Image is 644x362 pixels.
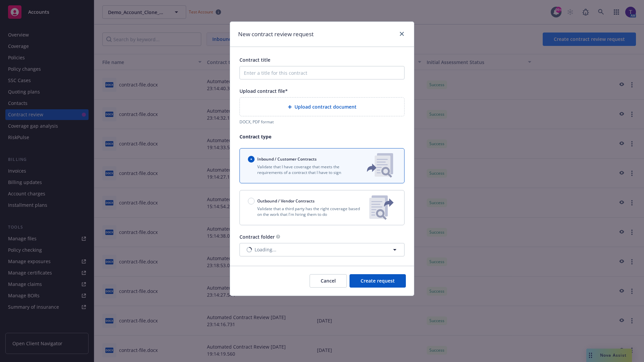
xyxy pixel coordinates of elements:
[239,97,405,116] div: Upload contract document
[239,119,405,125] div: DOCX, PDF format
[248,206,364,217] p: Validate that a third party has the right coverage based on the work that I'm hiring them to do
[310,274,347,288] button: Cancel
[321,278,336,284] span: Cancel
[257,198,315,204] span: Outbound / Vendor Contracts
[239,148,405,183] button: Inbound / Customer ContractsValidate that I have coverage that meets the requirements of a contra...
[239,66,405,79] input: Enter a title for this contract
[248,164,356,175] p: Validate that I have coverage that meets the requirements of a contract that I have to sign
[239,88,288,94] span: Upload contract file*
[239,234,275,240] span: Contract folder
[257,156,317,162] span: Inbound / Customer Contracts
[350,274,406,288] button: Create request
[239,133,405,140] p: Contract type
[239,243,405,256] button: Loading...
[398,30,406,38] a: close
[239,190,405,225] button: Outbound / Vendor ContractsValidate that a third party has the right coverage based on the work t...
[361,278,395,284] span: Create request
[238,30,314,39] h1: New contract review request
[294,103,357,110] span: Upload contract document
[248,156,255,163] input: Inbound / Customer Contracts
[255,246,276,253] span: Loading...
[248,198,255,204] input: Outbound / Vendor Contracts
[239,57,270,63] span: Contract title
